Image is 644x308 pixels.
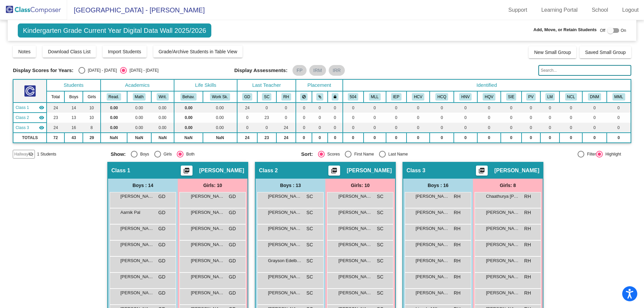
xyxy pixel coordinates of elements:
td: 0.00 [127,103,151,113]
span: Saved Small Group [585,50,626,55]
th: Hi Cap - Verbal & Quantitative Qualification [477,91,501,103]
span: [PERSON_NAME] [120,225,154,232]
td: 0 [312,113,327,123]
th: Hi Cap - Non-Verbal Qualification [454,91,477,103]
td: 72 [47,133,64,143]
span: RH [454,193,461,200]
button: Download Class List [43,46,96,58]
span: SC [377,225,383,232]
td: 23 [257,133,276,143]
button: SIE [506,93,517,101]
mat-icon: picture_as_pdf [478,167,486,177]
th: Multilingual Learner [364,91,386,103]
mat-icon: visibility_off [28,151,34,157]
span: [GEOGRAPHIC_DATA] - [PERSON_NAME] [67,5,205,15]
td: 0 [364,133,386,143]
td: 0 [312,103,327,113]
th: Last Teacher [237,79,296,91]
span: RH [524,257,531,264]
button: RH [281,93,291,101]
span: [PERSON_NAME] [199,167,244,174]
button: Print Students Details [181,166,193,176]
td: 24 [237,133,257,143]
th: Girls [83,91,100,103]
th: New to CLE [559,91,582,103]
td: 0 [501,103,521,113]
td: 0 [559,123,582,133]
span: Grayson Edelbrock [268,257,302,264]
span: GD [229,225,236,232]
div: Girls [161,151,172,157]
td: 0 [607,133,631,143]
span: Class 2 [259,167,278,174]
span: [PERSON_NAME] [486,257,520,264]
span: GD [229,273,236,281]
td: 0.00 [174,113,203,123]
td: 43 [64,133,83,143]
th: Life Skills [174,79,237,91]
td: 0.00 [101,123,127,133]
th: Rita Humphries [276,91,296,103]
button: SC [262,93,271,101]
td: 0 [582,113,607,123]
span: RH [454,225,461,232]
td: 0 [343,103,364,113]
button: HCQ [435,93,448,101]
mat-icon: visibility [39,125,44,130]
div: Both [183,151,195,157]
mat-radio-group: Select an option [78,67,158,74]
span: Off [600,27,605,34]
th: Total [47,91,64,103]
span: [PERSON_NAME] [120,273,154,280]
span: Sort: [301,151,313,157]
td: 0 [454,113,477,123]
span: Class 2 [15,115,29,121]
td: 10 [83,113,100,123]
td: 0 [296,103,312,113]
span: [PERSON_NAME] Hand [416,273,449,280]
span: SC [307,257,313,264]
th: Likely Moving [540,91,559,103]
td: 0.00 [203,123,237,133]
span: Notes [18,49,31,54]
th: Students [47,79,101,91]
span: [PERSON_NAME] [416,241,449,248]
th: 504 Plan [343,91,364,103]
button: Import Students [103,46,147,58]
td: 0 [582,133,607,143]
span: GD [158,273,165,281]
div: Scores [325,151,340,157]
span: [PERSON_NAME] [120,257,154,264]
td: 0.00 [151,123,174,133]
td: 0.00 [174,103,203,113]
th: Keep away students [296,91,312,103]
td: 10 [83,103,100,113]
th: Do Not Move [582,91,607,103]
td: 14 [64,103,83,113]
td: 0 [582,103,607,113]
span: [PERSON_NAME] [347,167,392,174]
span: Chaathurya [PERSON_NAME] [486,193,520,200]
span: RH [524,241,531,248]
td: 0 [607,113,631,123]
span: GD [158,209,165,216]
td: 24 [276,133,296,143]
a: Learning Portal [536,5,583,15]
td: NaN [127,133,151,143]
a: School [586,5,613,15]
td: 0 [522,123,540,133]
span: Add, Move, or Retain Students [533,26,597,33]
td: 0.00 [203,113,237,123]
mat-chip: FP [292,65,307,76]
button: MML [612,93,625,101]
span: Show: [111,151,126,157]
td: 0 [364,103,386,113]
td: 0 [477,113,501,123]
td: 0 [477,103,501,113]
div: Boys : 13 [256,179,325,192]
span: [PERSON_NAME] [338,241,372,248]
span: SC [307,193,313,200]
div: Boys : 16 [403,179,473,192]
button: Print Students Details [476,166,488,176]
td: 0.00 [127,123,151,133]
